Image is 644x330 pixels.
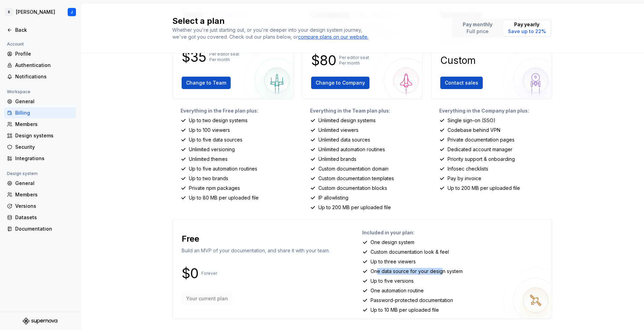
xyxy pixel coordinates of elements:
p: Up to 200 MB per uploaded file [318,204,391,211]
a: Versions [4,201,76,212]
div: Whether you're just starting out, or you're deeper into your design system journey, we've got you... [172,27,373,40]
div: Workspace [4,88,33,96]
p: Single sign-on (SSO) [448,117,496,124]
div: General [15,98,73,105]
div: Datasets [15,214,73,221]
p: One automation routine [371,287,424,294]
p: Unlimited brands [318,156,356,163]
p: Full price [463,28,492,35]
div: Integrations [15,155,73,162]
span: Change to Company [316,79,365,86]
p: Everything in the Company plan plus: [439,107,552,114]
p: Everything in the Free plan plus: [181,107,294,114]
a: Documentation [4,223,76,234]
a: Back [4,25,76,36]
a: Members [4,189,76,200]
p: Build an MVP of your documentation, and share it with your team. [182,247,330,254]
a: Notifications [4,71,76,82]
p: $35 [182,53,206,61]
p: Custom documentation domain [318,165,388,172]
div: Documentation [15,225,73,232]
button: Change to Team [182,77,231,89]
div: [PERSON_NAME] [16,9,55,16]
a: Authentication [4,60,76,71]
svg: Supernova Logo [23,318,57,324]
p: Private npm packages [189,185,240,192]
div: General [15,180,73,187]
a: Datasets [4,212,76,223]
p: Forever [201,271,217,276]
p: Codebase behind VPN [448,127,500,134]
p: Unlimited viewers [318,127,358,134]
button: Contact sales [440,77,483,89]
p: Up to 10 MB per uploaded file [371,307,439,313]
p: Unlimited versioning [189,146,235,153]
div: Back [15,27,73,33]
p: Unlimited data sources [318,136,370,143]
div: Authentication [15,62,73,69]
p: Up to five automation routines [189,165,257,172]
p: Up to five data sources [189,136,242,143]
p: Everything in the Team plan plus: [310,107,423,114]
p: Up to 200 MB per uploaded file [448,185,520,192]
p: Included in your plan: [362,229,546,236]
p: Up to 80 MB per uploaded file [189,194,259,201]
p: Per editor seat Per month [209,51,239,62]
p: Unlimited design systems [318,117,376,124]
p: Save up to 22% [508,28,546,35]
a: Integrations [4,153,76,164]
p: $80 [311,56,336,65]
a: Design systems [4,130,76,141]
div: B [5,8,13,16]
button: Pay monthlyFull price [453,20,501,36]
div: Design system [4,169,40,178]
p: Up to 100 viewers [189,127,230,134]
p: Custom documentation templates [318,175,394,182]
p: Dedicated account manager [448,146,512,153]
div: Versions [15,203,73,210]
p: Unlimited automation routines [318,146,385,153]
a: compare plans on our website. [298,33,368,40]
p: Password-protected documentation [371,297,453,304]
p: Custom documentation blocks [318,185,387,192]
p: One design system [371,239,414,246]
span: Contact sales [445,79,478,86]
div: J [71,9,73,15]
p: One data source for your design system [371,268,463,275]
div: Members [15,121,73,128]
p: Private documentation pages [448,136,515,143]
p: Per editor seat Per month [339,55,369,66]
button: Pay yearlySave up to 22% [503,20,551,36]
p: Priority support & onboarding [448,156,515,163]
a: General [4,178,76,189]
button: B[PERSON_NAME]J [1,4,79,20]
button: Change to Company [311,77,369,89]
p: Up to three viewers [371,258,416,265]
div: Billing [15,109,73,116]
p: Custom [440,56,476,65]
h2: Select a plan [172,16,444,27]
p: Pay by invoice [448,175,481,182]
a: Members [4,119,76,130]
div: Design systems [15,132,73,139]
a: Profile [4,48,76,59]
div: Profile [15,50,73,57]
div: Members [15,191,73,198]
p: Pay monthly [463,21,492,28]
div: Account [4,40,27,48]
div: Notifications [15,73,73,80]
p: Up to five versions [371,278,414,284]
div: Security [15,144,73,151]
p: IP allowlisting [318,194,348,201]
p: Unlimited themes [189,156,228,163]
span: Change to Team [186,79,226,86]
a: Billing [4,107,76,118]
p: Up to two brands [189,175,228,182]
p: Custom documentation look & feel [371,249,449,255]
a: General [4,96,76,107]
p: Infosec checklists [448,165,488,172]
a: Security [4,142,76,153]
p: Up to two design systems [189,117,248,124]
